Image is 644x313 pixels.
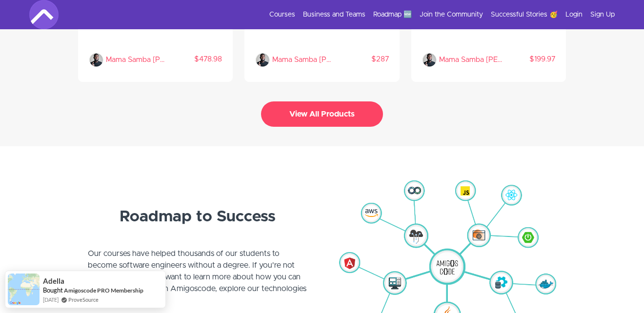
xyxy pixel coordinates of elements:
a: ProveSource [68,295,99,304]
p: Mama Samba Braima Nelson [272,53,335,67]
a: Amigoscode PRO Membership [64,286,143,294]
a: Sign Up [590,10,615,20]
button: View All Products [261,101,383,127]
img: Mama Samba Braima Nelson [422,53,437,67]
span: Bought [43,286,63,294]
span: Adella [43,277,64,285]
img: provesource social proof notification image [8,274,40,305]
a: Business and Teams [303,10,365,20]
p: Our courses have helped thousands of our students to become software engineers without a degree. ... [88,248,307,306]
p: Mama Samba Braima Nelson [439,53,502,67]
a: Login [565,10,583,20]
img: Mama Samba Braima Nelson [255,53,270,67]
a: Courses [269,10,295,20]
p: $287 [335,55,388,64]
a: Successful Stories 🥳 [491,10,558,20]
p: $478.98 [169,55,222,64]
span: [DATE] [43,295,59,304]
p: $199.97 [502,55,555,64]
a: Roadmap 🆕 [373,10,412,20]
strong: Roadmap to Success [120,209,276,225]
img: Mama Samba Braima Nelson [89,53,103,67]
a: Join the Community [420,10,483,20]
p: Mama Samba Braima Nelson [106,53,169,67]
a: View All Products [261,113,383,117]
